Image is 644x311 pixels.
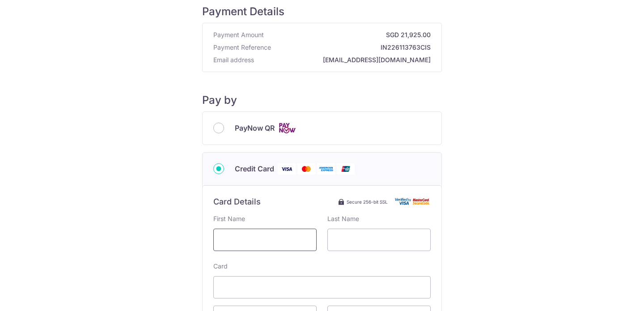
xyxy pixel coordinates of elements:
h6: Card Details [213,196,261,207]
h5: Payment Details [202,5,442,18]
img: Visa [278,163,296,175]
span: Email address [213,55,254,64]
img: Card secure [395,198,431,205]
img: Cards logo [278,123,296,134]
strong: [EMAIL_ADDRESS][DOMAIN_NAME] [258,55,431,64]
iframe: Secure card number input frame [221,282,423,293]
h5: Pay by [202,94,442,107]
span: Credit Card [235,163,274,174]
div: Credit Card Visa Mastercard American Express Union Pay [213,163,431,175]
label: First Name [213,214,245,223]
strong: IN226113763CIS [275,43,431,52]
div: PayNow QR Cards logo [213,123,431,134]
span: Secure 256-bit SSL [347,198,388,205]
img: Union Pay [337,163,355,175]
img: Mastercard [297,163,315,175]
label: Card [213,262,228,271]
span: Payment Amount [213,30,264,39]
span: PayNow QR [235,123,275,133]
strong: SGD 21,925.00 [267,30,431,39]
img: American Express [317,163,335,175]
span: Payment Reference [213,43,271,52]
label: Last Name [327,214,359,223]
